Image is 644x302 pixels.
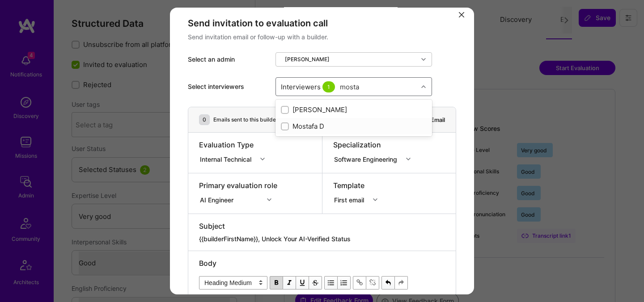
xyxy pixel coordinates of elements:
div: Select interviewers [188,82,268,91]
button: Undo [381,276,395,289]
button: Remove Link [366,276,379,289]
div: Send invitation to evaluation call [188,17,456,29]
div: Send invitation email or follow-up with a builder. [188,33,456,42]
div: Select an admin [188,55,268,64]
div: Specialization [333,140,416,150]
div: Body [199,258,445,268]
button: Italic [283,276,296,289]
i: icon Chevron [260,157,265,161]
div: [PERSON_NAME] [285,56,330,63]
select: Block type [199,276,267,289]
div: Template [333,180,383,190]
textarea: {{builderFirstName}}, Unlock Your AI-Verified Status [199,235,445,243]
div: First email [334,195,368,204]
button: Underline [296,276,309,289]
div: Subject [199,221,445,231]
div: Emails sent to this builder so far [213,116,294,124]
i: icon Chevron [406,157,411,161]
div: Primary evaluation role [199,180,277,190]
div: modal [170,8,474,294]
button: OL [338,276,351,289]
button: Strikethrough [309,276,322,289]
div: Mostafa D [281,122,427,131]
button: Bold [270,276,283,289]
span: 1 [322,81,335,92]
div: AI Engineer [200,195,237,204]
i: icon Chevron [373,197,377,202]
div: 0 [199,114,210,125]
i: icon Chevron [421,84,426,89]
i: icon Close [459,12,464,17]
button: UL [324,276,338,289]
i: icon Chevron [267,197,271,202]
div: Evaluation Type [199,140,271,150]
div: Interviewers [279,80,339,93]
div: Software Engineering [334,154,401,164]
i: icon Chevron [421,57,426,62]
button: Link [353,276,366,289]
button: Redo [395,276,408,289]
div: [PERSON_NAME] [281,105,427,114]
span: Heading Medium [199,276,267,289]
div: Internal Technical [200,154,255,164]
